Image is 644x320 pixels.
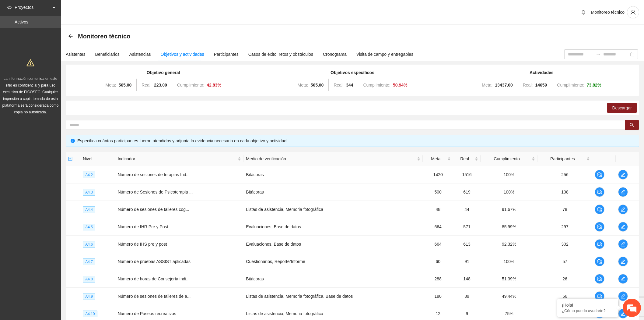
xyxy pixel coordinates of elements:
div: Participantes [214,51,239,58]
td: Bitácoras [243,183,423,201]
td: 288 [423,270,453,288]
td: Listas de asistencia, Memoria fotográfica [243,201,423,218]
button: comment [595,239,604,249]
span: edit [618,276,628,281]
span: A4.2 [83,172,95,178]
th: Real [453,152,481,166]
span: swap-right [596,52,601,57]
span: search [630,123,634,128]
td: Bitácoras [243,270,423,288]
button: user [627,6,639,18]
td: 1516 [453,166,481,183]
div: Visita de campo y entregables [356,51,413,58]
span: Meta: [298,83,308,87]
span: Indicador [118,155,237,162]
span: Real [456,155,474,162]
span: A4.8 [83,276,95,283]
th: Medio de verificación [243,152,423,166]
span: Monitoreo técnico [78,31,130,41]
strong: Actividades [530,70,554,75]
span: edit [618,259,628,264]
td: Número de pruebas ASSIST aplicadas [115,253,244,270]
p: ¿Cómo puedo ayudarte? [562,308,614,313]
button: comment [595,204,604,214]
span: Cumplimiento [483,155,530,162]
td: 60 [423,253,453,270]
span: edit [618,172,628,177]
strong: 565.00 [119,83,132,87]
td: Cuestionarios, Reporte/Informe [243,253,423,270]
td: 49.44% [481,288,537,305]
td: 1420 [423,166,453,183]
strong: 565.00 [311,83,324,87]
strong: 344 [346,83,353,87]
a: Activos [15,20,28,24]
span: check-square [68,157,72,161]
span: bell [579,10,588,15]
div: Especifica cuántos participantes fueron atendidos y adjunta la evidencia necesaria en cada objeti... [77,137,634,144]
button: edit [618,257,628,266]
span: edit [618,207,628,212]
td: 89 [453,288,481,305]
button: comment [595,291,604,301]
strong: Objetivos específicos [331,70,374,75]
button: comment [595,187,604,197]
div: Back [68,34,73,39]
td: Listas de asistencia, Memoria fotográfica, Base de datos [243,288,423,305]
td: 500 [423,183,453,201]
span: edit [618,242,628,247]
strong: Objetivo general [147,70,180,75]
td: 57 [537,253,592,270]
div: Beneficiarios [95,51,120,58]
button: edit [618,291,628,301]
span: edit [618,224,628,229]
span: to [596,52,601,57]
button: edit [618,239,628,249]
span: info-circle [71,139,75,143]
button: edit [618,222,628,232]
td: 51.39% [481,270,537,288]
span: A4.10 [83,311,97,317]
span: La información contenida en este sitio es confidencial y para uso exclusivo de FICOSEC. Cualquier... [2,76,59,114]
td: 92.32% [481,236,537,253]
td: Número de IHS pre y post [115,236,244,253]
td: Evaluaciones, Base de datos [243,218,423,236]
td: 44 [453,201,481,218]
button: comment [595,222,604,232]
td: 78 [537,201,592,218]
span: A4.5 [83,224,95,230]
button: Descargar [607,103,637,113]
th: Participantes [537,152,592,166]
strong: 14659 [535,83,547,87]
td: 48 [423,201,453,218]
span: Cumplimiento: [363,83,390,87]
span: Descargar [612,105,632,111]
span: Meta [425,155,446,162]
span: edit [618,311,628,316]
td: 91 [453,253,481,270]
th: Meta [423,152,453,166]
span: A4.7 [83,258,95,265]
div: Objetivos y actividades [161,51,204,58]
strong: 223.00 [154,83,167,87]
span: A4.9 [83,293,95,300]
span: Cumplimiento: [557,83,584,87]
div: ¡Hola! [562,303,614,308]
td: 571 [453,218,481,236]
span: Real: [334,83,344,87]
td: Bitácoras [243,166,423,183]
span: Número de sesiones de talleres de a... [118,294,191,299]
button: edit [618,170,628,180]
span: eye [7,5,12,9]
span: Número de sesiones de terapias Ind... [118,172,190,177]
span: Número de horas de Consejería indi... [118,276,190,281]
div: Cronograma [323,51,347,58]
td: 664 [423,218,453,236]
button: search [625,120,639,130]
span: Participantes [540,155,585,162]
button: bell [579,7,588,17]
span: Monitoreo técnico [591,10,625,15]
span: Número de Sesiones de Psicoterapia ... [118,190,193,194]
td: 100% [481,166,537,183]
span: user [627,9,639,15]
